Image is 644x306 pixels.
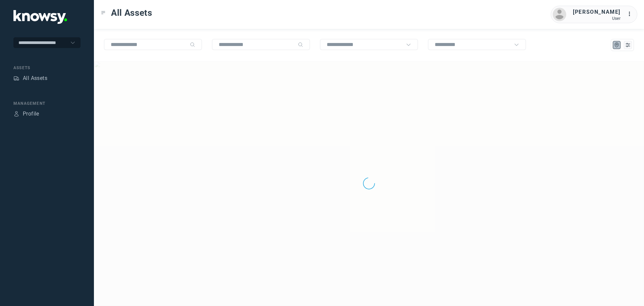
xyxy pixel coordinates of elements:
[13,110,39,118] a: ProfileProfile
[553,8,566,21] img: avatar.png
[13,10,67,24] img: Application Logo
[13,75,19,81] div: Assets
[13,111,19,117] div: Profile
[13,74,47,82] a: AssetsAll Assets
[101,10,106,15] div: Toggle Menu
[573,8,621,16] div: [PERSON_NAME]
[111,7,152,19] span: All Assets
[627,10,635,19] div: :
[298,42,303,47] div: Search
[627,10,635,18] div: :
[13,100,80,106] div: Management
[13,65,80,71] div: Assets
[573,16,621,21] div: User
[190,42,195,47] div: Search
[628,11,634,16] tspan: ...
[625,42,631,48] div: List
[614,42,620,48] div: Map
[23,110,39,118] div: Profile
[23,74,47,82] div: All Assets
